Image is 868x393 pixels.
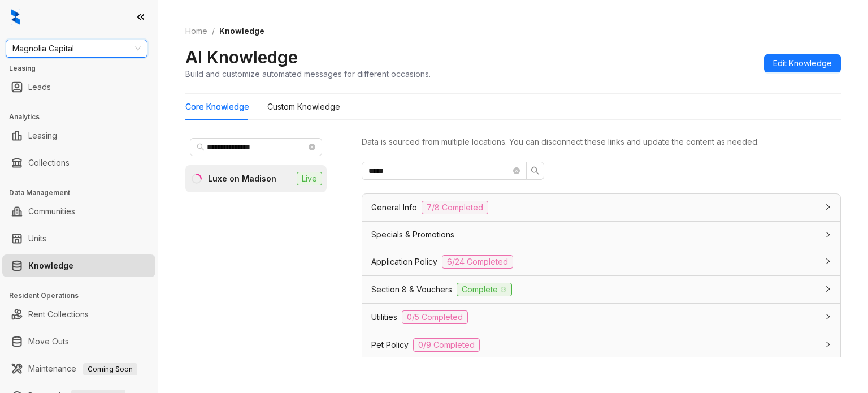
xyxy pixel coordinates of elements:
span: collapsed [824,204,831,210]
li: Move Outs [2,330,155,353]
li: Leads [2,76,155,98]
div: Specials & Promotions [362,222,840,248]
div: Utilities0/5 Completed [362,304,840,331]
span: Live [297,172,322,185]
span: General Info [371,201,417,214]
a: Rent Collections [28,303,89,326]
span: 7/8 Completed [422,201,488,214]
a: Leads [28,76,51,98]
span: close-circle [513,167,520,174]
li: / [212,25,215,37]
li: Collections [2,152,155,174]
span: Magnolia Capital [12,40,141,57]
span: Application Policy [371,256,437,268]
div: Data is sourced from multiple locations. You can disconnect these links and update the content as... [362,136,841,148]
button: Edit Knowledge [764,54,841,72]
div: Core Knowledge [185,101,249,113]
a: Units [28,227,46,250]
span: Complete [457,283,512,296]
img: logo [11,9,20,25]
span: Knowledge [219,26,264,36]
span: close-circle [309,144,315,150]
span: Utilities [371,311,397,323]
span: collapsed [824,286,831,292]
a: Collections [28,152,70,174]
a: Leasing [28,124,57,147]
span: Section 8 & Vouchers [371,283,452,296]
li: Units [2,227,155,250]
span: search [531,166,540,175]
div: Section 8 & VouchersComplete [362,276,840,303]
div: Build and customize automated messages for different occasions. [185,68,431,80]
li: Communities [2,200,155,223]
li: Rent Collections [2,303,155,326]
span: collapsed [824,313,831,320]
span: search [197,143,205,151]
h3: Leasing [9,63,158,74]
div: Custom Knowledge [267,101,340,113]
span: Coming Soon [83,363,137,375]
div: Pet Policy0/9 Completed [362,331,840,359]
a: Communities [28,200,75,223]
div: General Info7/8 Completed [362,194,840,221]
li: Knowledge [2,254,155,277]
span: collapsed [824,341,831,348]
h3: Analytics [9,112,158,122]
h2: AI Knowledge [185,46,298,68]
span: Specials & Promotions [371,228,454,241]
span: 0/9 Completed [413,338,480,352]
span: Edit Knowledge [773,57,832,70]
span: collapsed [824,231,831,238]
a: Knowledge [28,254,73,277]
span: 0/5 Completed [402,310,468,324]
a: Move Outs [28,330,69,353]
h3: Data Management [9,188,158,198]
span: Pet Policy [371,339,409,351]
span: collapsed [824,258,831,265]
li: Maintenance [2,357,155,380]
div: Luxe on Madison [208,172,276,185]
h3: Resident Operations [9,291,158,301]
li: Leasing [2,124,155,147]
span: 6/24 Completed [442,255,513,269]
a: Home [183,25,210,37]
div: Application Policy6/24 Completed [362,248,840,275]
